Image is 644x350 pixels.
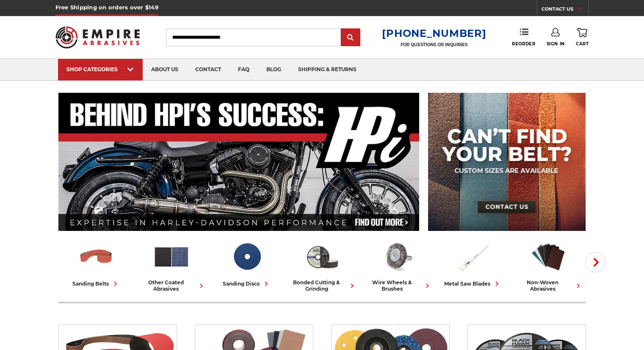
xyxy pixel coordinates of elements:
a: blog [258,59,290,81]
input: Submit [342,29,359,46]
a: about us [143,59,187,81]
span: Reorder [512,41,535,47]
span: Cart [576,41,589,47]
img: Wire Wheels & Brushes [379,239,416,275]
a: other coated abrasives [137,239,206,292]
div: SHOP CATEGORIES [66,66,134,72]
a: contact [187,59,229,81]
a: Cart [576,28,589,47]
img: Banner for an interview featuring Horsepower Inc who makes Harley performance upgrades featured o... [58,93,420,231]
span: Sign In [547,41,565,47]
button: Next [585,252,605,272]
div: metal saw blades [444,279,501,288]
div: wire wheels & brushes [363,279,432,292]
div: bonded cutting & grinding [288,279,357,292]
a: wire wheels & brushes [363,239,432,292]
a: bonded cutting & grinding [288,239,357,292]
div: non-woven abrasives [514,279,583,292]
div: sanding discs [223,279,271,288]
a: CONTACT US [542,4,589,16]
img: Bonded Cutting & Grinding [304,239,341,275]
div: other coated abrasives [137,279,206,292]
img: promo banner for custom belts. [428,93,586,231]
img: Other Coated Abrasives [153,239,190,275]
a: [PHONE_NUMBER] [382,27,486,39]
img: Empire Abrasives [55,21,140,54]
a: non-woven abrasives [514,239,583,292]
a: metal saw blades [439,239,507,288]
a: sanding belts [62,239,130,288]
a: sanding discs [213,239,281,288]
img: Metal Saw Blades [454,239,492,275]
img: Sanding Discs [228,239,265,275]
p: FOR QUESTIONS OR INQUIRIES [382,42,486,47]
a: faq [229,59,258,81]
img: Sanding Belts [77,239,115,275]
div: sanding belts [72,279,120,288]
a: Reorder [512,28,535,46]
img: Non-woven Abrasives [530,239,567,275]
a: shipping & returns [290,59,365,81]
